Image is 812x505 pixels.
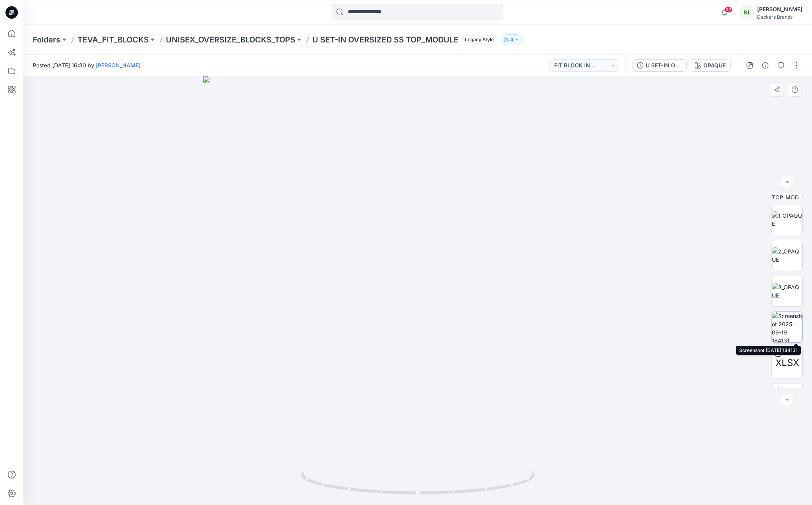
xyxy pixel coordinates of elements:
p: U SET-IN OVERSIZED SS TOP_MODULE [312,34,458,45]
img: Screenshot 2025-09-19 184131 [772,312,802,342]
span: 22 [724,7,733,13]
div: U SET-IN OVERSIZED SS TOP_MODULE [646,61,682,70]
button: Legacy Style [458,34,497,45]
a: Folders [33,34,60,45]
div: [PERSON_NAME] [757,5,802,14]
a: [PERSON_NAME] [96,62,141,69]
button: Details [759,59,771,72]
a: TEVA_FIT_BLOCKS [78,34,149,45]
button: U SET-IN OVERSIZED SS TOP_MODULE [632,59,687,72]
a: UNISEX_OVERSIZE_BLOCKS_TOPS [166,34,295,45]
span: Legacy Style [461,35,497,44]
div: OPAQUE [703,61,726,70]
div: Deckers Brands [757,14,802,20]
p: 4 [510,35,513,44]
button: 4 [500,34,523,45]
img: 3_OPAQUE [772,283,802,299]
div: NL [740,5,754,19]
button: OPAQUE [690,59,731,72]
span: Posted [DATE] 16:30 by [33,61,141,69]
img: 1_OPAQUE [772,211,802,228]
span: XLSX [775,356,799,370]
img: 2_OPAQUE [772,247,802,264]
